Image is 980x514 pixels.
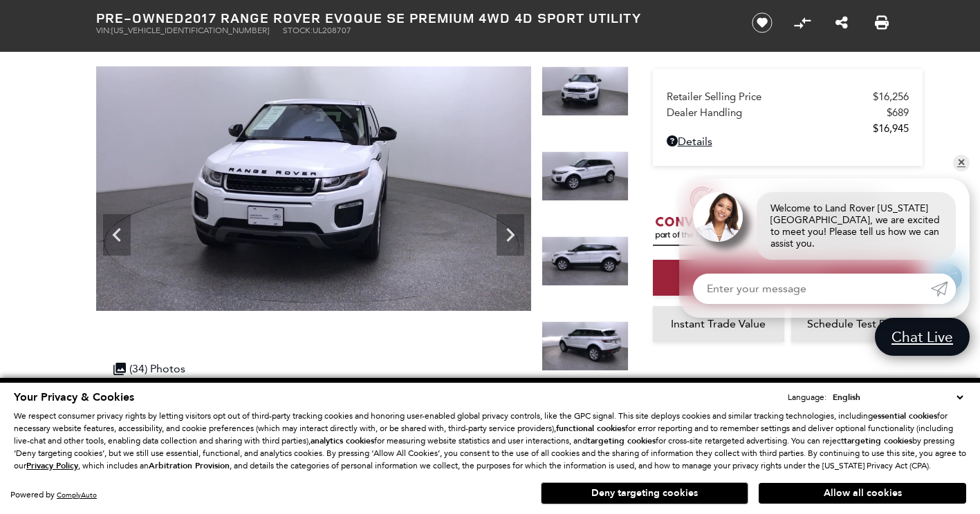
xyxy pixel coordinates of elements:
strong: targeting cookies [844,435,912,446]
a: ComplyAuto [57,491,97,499]
span: Retailer Selling Price [667,91,873,103]
div: Powered by [10,491,97,499]
a: Dealer Handling $689 [667,106,909,119]
img: Used 2017 White Land Rover SE Premium image 3 [542,66,629,116]
input: Enter your message [693,274,931,304]
strong: functional cookies [556,423,625,434]
a: Share this Pre-Owned 2017 Range Rover Evoque SE Premium 4WD 4D Sport Utility [835,15,848,31]
a: Instant Trade Value [653,306,784,342]
img: Used 2017 White Land Rover SE Premium image 4 [542,151,629,201]
button: Deny targeting cookies [541,482,748,504]
strong: Pre-Owned [96,8,185,27]
a: Chat Live [875,318,970,356]
button: Compare vehicle [792,12,813,33]
a: $16,945 [667,122,909,135]
select: Language Select [829,390,966,404]
span: UL208707 [313,26,351,35]
span: Schedule Test Drive [807,317,906,330]
span: [US_VEHICLE_IDENTIFICATION_NUMBER] [111,26,269,35]
h1: 2017 Range Rover Evoque SE Premium 4WD 4D Sport Utility [96,10,729,26]
img: Used 2017 White Land Rover SE Premium image 3 [96,66,531,311]
strong: Arbitration Provision [149,460,230,471]
span: Chat Live [885,327,960,346]
span: $16,945 [873,122,909,135]
a: Retailer Selling Price $16,256 [667,91,909,103]
p: We respect consumer privacy rights by letting visitors opt out of third-party tracking cookies an... [14,410,966,472]
strong: essential cookies [873,410,937,421]
span: $16,256 [873,91,909,103]
span: Instant Trade Value [671,317,766,330]
img: Used 2017 White Land Rover SE Premium image 5 [542,236,629,286]
div: Language: [788,393,826,401]
span: Dealer Handling [667,106,887,119]
a: Schedule Test Drive [791,306,923,342]
div: Next [497,214,524,256]
strong: targeting cookies [587,435,656,446]
img: Agent profile photo [693,192,743,242]
div: (34) Photos [107,355,192,382]
strong: analytics cookies [311,435,374,446]
a: Details [667,135,909,148]
span: $689 [887,106,909,119]
span: Your Privacy & Cookies [14,390,134,405]
span: VIN: [96,26,111,35]
div: Welcome to Land Rover [US_STATE][GEOGRAPHIC_DATA], we are excited to meet you! Please tell us how... [757,192,956,260]
a: Submit [931,274,956,304]
u: Privacy Policy [26,460,78,471]
img: Used 2017 White Land Rover SE Premium image 6 [542,321,629,371]
button: Allow all cookies [759,483,966,504]
a: Print this Pre-Owned 2017 Range Rover Evoque SE Premium 4WD 4D Sport Utility [875,15,889,31]
span: Stock: [283,26,313,35]
a: Start Your Deal [653,260,923,296]
button: Save vehicle [747,12,777,34]
div: Previous [103,214,131,256]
